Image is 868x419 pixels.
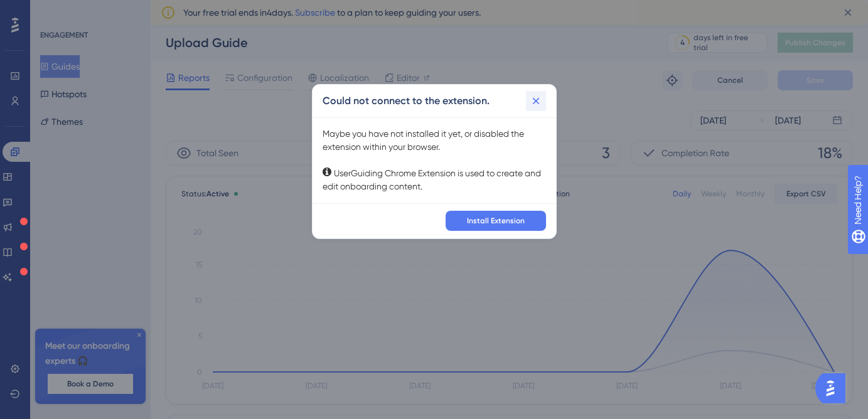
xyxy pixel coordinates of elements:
span: Need Help? [29,3,78,18]
iframe: UserGuiding AI Assistant Launcher [815,369,853,407]
span: Install Extension [467,216,525,226]
div: Maybe you have not installed it yet, or disabled the extension within your browser. UserGuiding C... [323,127,546,193]
h2: Could not connect to the extension. [323,93,490,109]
